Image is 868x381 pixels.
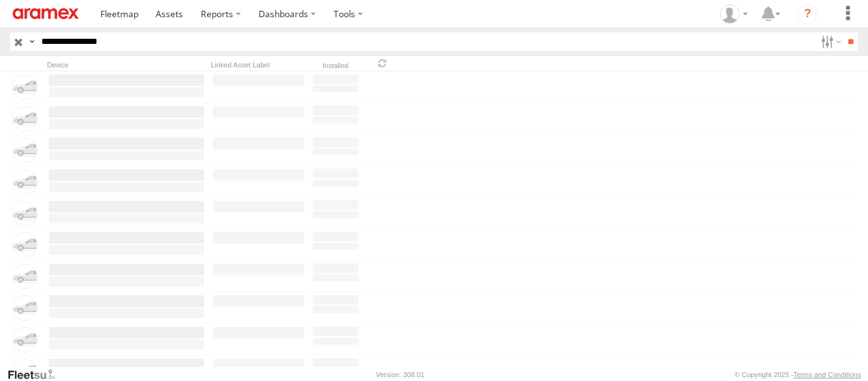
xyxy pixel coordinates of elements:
[797,4,818,24] i: ?
[794,371,861,378] a: Terms and Conditions
[816,32,843,51] label: Search Filter Options
[27,32,37,51] label: Search Query
[376,371,424,378] div: Version: 308.01
[211,60,306,69] div: Linked Asset Label
[735,371,861,378] div: © Copyright 2025 -
[375,57,390,69] span: Refresh
[311,63,360,69] div: Installed
[47,60,206,69] div: Device
[13,8,79,19] img: aramex-logo.svg
[7,368,65,381] a: Visit our Website
[715,4,752,24] div: Mazen Siblini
